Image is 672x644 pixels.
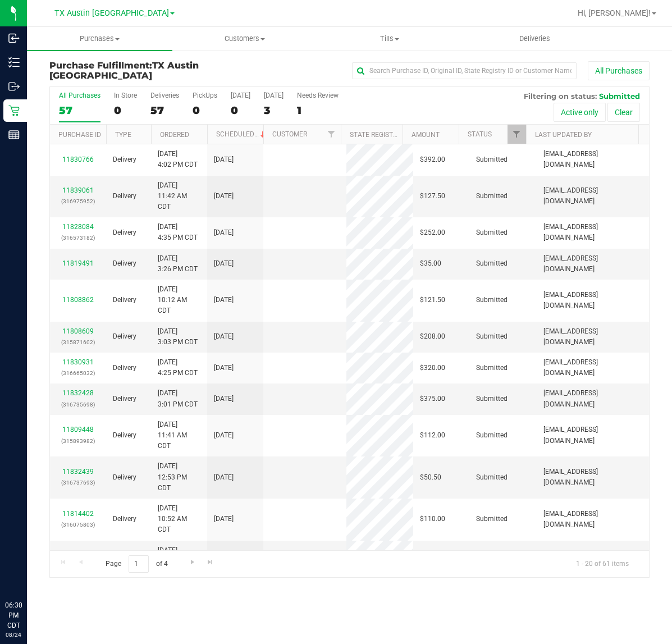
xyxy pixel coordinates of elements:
span: Submitted [476,430,508,441]
span: $375.00 [420,394,445,404]
span: Delivery [113,331,136,342]
div: 57 [59,104,100,117]
div: 0 [231,104,250,117]
input: Search Purchase ID, Original ID, State Registry ID or Customer Name... [352,62,577,79]
span: [DATE] 11:41 AM CDT [158,419,200,452]
span: [DATE] [214,227,234,238]
span: [DATE] [214,514,234,524]
span: [DATE] [214,394,234,404]
a: 11839061 [62,186,94,194]
span: Filtering on status: [524,92,597,101]
a: Last Updated By [535,131,592,139]
p: (316735698) [57,399,99,410]
span: [DATE] [214,430,234,441]
p: 08/24 [5,631,22,639]
p: (315871602) [57,337,99,348]
span: $392.00 [420,154,445,165]
span: Delivery [113,258,136,269]
inline-svg: Retail [8,105,20,116]
span: Delivery [113,295,136,305]
span: Submitted [476,258,508,269]
a: Customers [172,27,318,51]
a: Scheduled [216,130,267,138]
inline-svg: Outbound [8,81,20,92]
span: [EMAIL_ADDRESS][DOMAIN_NAME] [543,253,642,275]
span: [EMAIL_ADDRESS][DOMAIN_NAME] [543,357,642,378]
span: [EMAIL_ADDRESS][DOMAIN_NAME] [543,388,642,409]
a: Type [115,131,131,139]
button: All Purchases [588,61,650,80]
a: Tills [317,27,463,51]
span: Purchases [27,34,172,44]
div: All Purchases [59,92,100,99]
input: 1 [129,555,149,573]
a: Go to the last page [202,555,218,570]
span: Submitted [476,363,508,373]
span: [DATE] 12:53 PM CDT [158,461,200,494]
span: [DATE] 11:42 AM CDT [158,180,200,213]
span: [DATE] [214,331,234,342]
inline-svg: Inventory [8,57,20,68]
a: Filter [508,125,526,144]
a: 11832439 [62,468,94,476]
div: [DATE] [231,92,250,99]
span: Delivery [113,430,136,441]
span: Delivery [113,191,136,202]
div: 3 [264,104,284,117]
inline-svg: Reports [8,129,20,140]
span: [EMAIL_ADDRESS][DOMAIN_NAME] [543,467,642,488]
div: 0 [193,104,217,117]
a: 11809448 [62,426,94,433]
span: $252.00 [420,227,445,238]
a: 11830931 [62,358,94,366]
p: (316075803) [57,519,99,530]
span: Delivery [113,363,136,373]
a: Go to the next page [184,555,200,570]
a: Amount [412,131,440,139]
span: [EMAIL_ADDRESS][DOMAIN_NAME] [543,185,642,207]
span: [DATE] 10:52 AM CDT [158,503,200,536]
span: $320.00 [420,363,445,373]
span: Submitted [476,514,508,524]
a: 11808609 [62,327,94,335]
a: Status [468,130,492,138]
span: 1 - 20 of 61 items [567,555,638,572]
span: $127.50 [420,191,445,202]
span: Delivery [113,514,136,524]
span: $112.00 [420,430,445,441]
span: [EMAIL_ADDRESS][DOMAIN_NAME] [543,149,642,170]
a: 11830766 [62,156,94,163]
span: $121.50 [420,295,445,305]
span: TX Austin [GEOGRAPHIC_DATA] [54,8,169,18]
span: $110.00 [420,514,445,524]
span: [EMAIL_ADDRESS][DOMAIN_NAME] [543,222,642,243]
span: [DATE] 4:25 PM CDT [158,357,198,378]
inline-svg: Inbound [8,33,20,44]
p: (316573182) [57,232,99,243]
div: PickUps [193,92,217,99]
a: Deliveries [463,27,608,51]
button: Clear [607,103,640,122]
span: [DATE] [214,472,234,483]
span: [DATE] 3:01 PM CDT [158,388,198,409]
span: [DATE] 10:12 AM CDT [158,284,200,317]
span: TX Austin [GEOGRAPHIC_DATA] [49,60,199,81]
span: Submitted [476,227,508,238]
p: 06:30 PM CDT [5,600,22,631]
a: 11814402 [62,510,94,518]
a: 11819491 [62,259,94,267]
div: 1 [297,104,339,117]
span: [EMAIL_ADDRESS][DOMAIN_NAME] [543,326,642,348]
a: Customer [272,130,307,138]
span: [DATE] 4:35 PM CDT [158,222,198,243]
span: Delivery [113,394,136,404]
div: [DATE] [264,92,284,99]
a: Purchase ID [58,131,101,139]
span: Delivery [113,227,136,238]
span: [DATE] 4:02 PM CDT [158,149,198,170]
span: [DATE] [214,363,234,373]
p: (316737693) [57,477,99,488]
iframe: Resource center [11,554,45,588]
a: 11832428 [62,389,94,397]
span: Customers [173,34,317,44]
